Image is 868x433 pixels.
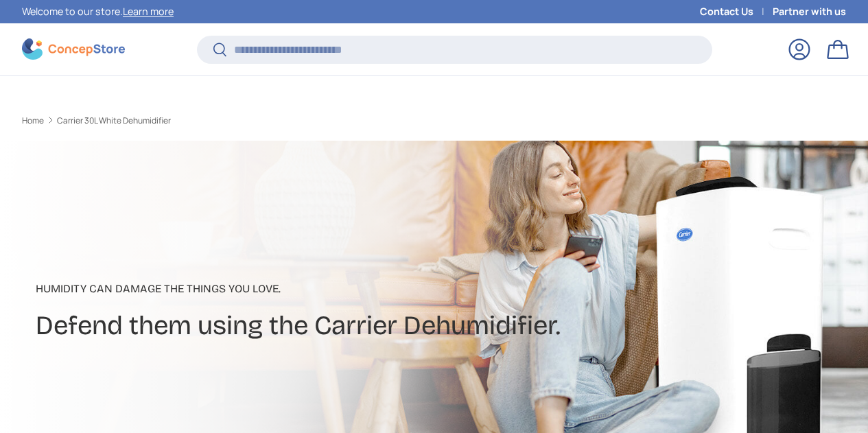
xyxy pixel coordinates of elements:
[36,308,561,342] h2: Defend them using the Carrier Dehumidifier.
[22,4,174,19] p: Welcome to our store.
[123,5,174,18] a: Learn more
[700,4,773,19] a: Contact Us
[773,4,846,19] a: Partner with us
[22,115,459,127] nav: Breadcrumbs
[36,281,561,297] p: Humidity can damage the things you love.
[22,38,125,60] img: ConcepStore
[22,117,44,125] a: Home
[57,117,171,125] a: Carrier 30L White Dehumidifier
